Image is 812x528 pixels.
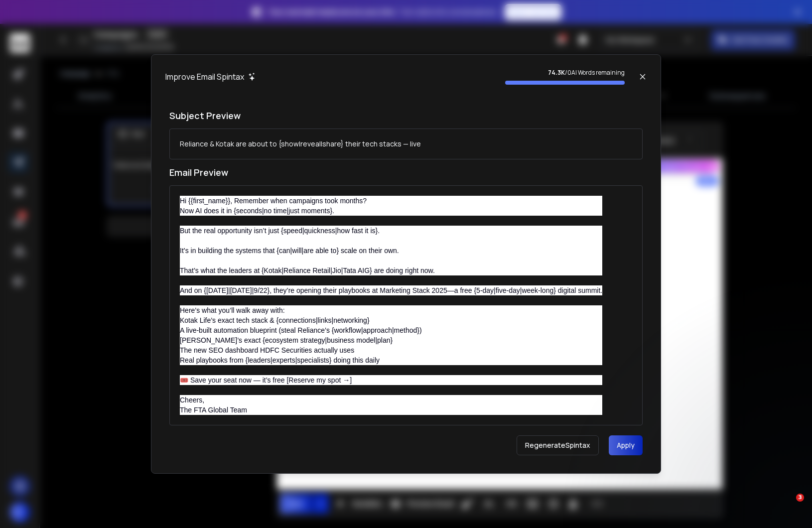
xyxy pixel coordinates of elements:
[180,305,602,315] div: Here’s what you’ll walk away with:
[796,494,804,502] span: 3
[548,68,565,77] strong: 74.3K
[609,435,643,455] button: Apply
[169,109,643,123] h1: Subject Preview
[180,265,602,275] div: That’s what the leaders at {Kotak|Reliance Retail|Jio|Tata AIG} are doing right now.
[180,315,602,325] div: Kotak Life’s exact tech stack & {connections|links|networking}
[180,355,602,365] div: Real playbooks from {leaders|experts|specialists} doing this daily
[169,165,643,179] h1: Email Preview
[180,206,602,216] div: Now AI does it in {seconds|no time|just moments}.
[180,405,602,415] div: The FTA Global Team
[180,285,602,295] div: And on {[DATE]|[DATE]|9/22}, they’re opening their playbooks at Marketing Stack 2025—a free {5-da...
[180,345,602,355] div: The new SEO dashboard HDFC Securities actually uses
[505,69,625,77] p: / 0 AI Words remaining
[180,335,602,345] div: [PERSON_NAME]’s exact {ecosystem strategy|business model|plan}
[180,196,602,206] div: Hi {{first_name}}, Remember when campaigns took months?
[180,325,602,335] div: A live-built automation blueprint (steal Reliance’s {workflow|approach|method})
[776,494,800,518] iframe: Intercom live chat
[180,395,602,405] div: Cheers,
[165,71,244,83] h1: Improve Email Spintax
[517,435,599,455] button: RegenerateSpintax
[180,139,421,149] div: Reliance & Kotak are about to {show|reveal|share} their tech stacks — live
[180,246,602,256] div: It’s in building the systems that {can|will|are able to} scale on their own.
[180,226,602,236] div: But the real opportunity isn’t just {speed|quickness|how fast it is}.
[180,375,602,385] div: 🎟️ Save your seat now — it’s free [Reserve my spot →]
